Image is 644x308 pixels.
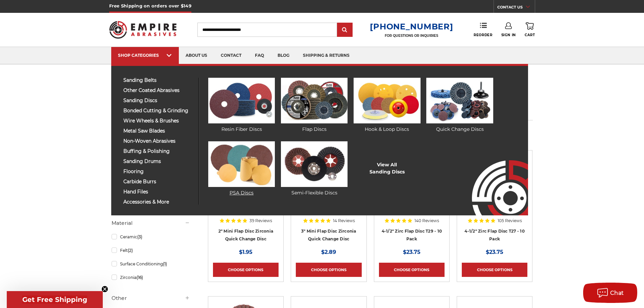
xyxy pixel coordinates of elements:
[123,128,193,134] span: metal saw blades
[321,249,336,255] span: $2.89
[112,231,190,243] a: Ceramic
[296,47,356,64] a: shipping & returns
[123,179,193,184] span: carbide burrs
[112,244,190,256] a: Felt
[354,78,420,123] img: Hook & Loop Discs
[123,108,193,113] span: bonded cutting & grinding
[101,286,108,292] button: Close teaser
[208,78,275,123] img: Resin Fiber Discs
[248,47,271,64] a: faq
[403,249,421,255] span: $23.75
[497,3,535,13] a: CONTACT US
[214,47,248,64] a: contact
[239,249,253,255] span: $1.95
[213,263,279,277] a: Choose Options
[583,283,637,303] button: Chat
[137,234,142,239] span: (3)
[123,159,193,164] span: sanding drums
[474,22,492,37] a: Reorder
[474,33,492,37] span: Reorder
[123,98,193,103] span: sanding discs
[123,149,193,154] span: buffing & polishing
[460,140,528,215] img: Empire Abrasives Logo Image
[525,33,535,37] span: Cart
[370,33,453,38] p: FOR QUESTIONS OR INQUIRIES
[112,258,190,270] a: Surface Conditioning
[354,78,420,133] a: Hook & Loop Discs
[208,141,275,196] a: PSA Discs
[486,249,503,255] span: $23.75
[118,53,172,58] div: SHOP CATEGORIES
[128,248,133,253] span: (2)
[123,78,193,83] span: sanding belts
[123,139,193,144] span: non-woven abrasives
[109,17,177,43] img: Empire Abrasives
[271,47,296,64] a: blog
[369,161,405,175] a: View AllSanding Discs
[7,291,103,308] div: Get Free ShippingClose teaser
[112,294,190,302] h5: Other
[281,78,348,133] a: Flap Discs
[379,263,445,277] a: Choose Options
[123,189,193,194] span: hand files
[208,78,275,133] a: Resin Fiber Discs
[501,33,516,37] span: Sign In
[123,199,193,205] span: accessories & more
[525,22,535,37] a: Cart
[370,22,453,31] a: [PHONE_NUMBER]
[179,47,214,64] a: about us
[137,275,143,280] span: (16)
[163,261,167,266] span: (1)
[123,88,193,93] span: other coated abrasives
[610,290,624,296] span: Chat
[123,118,193,123] span: wire wheels & brushes
[281,141,348,187] img: Semi-Flexible Discs
[426,78,493,133] a: Quick Change Discs
[426,78,493,123] img: Quick Change Discs
[296,263,361,277] a: Choose Options
[462,263,527,277] a: Choose Options
[22,295,87,304] span: Get Free Shipping
[281,141,348,196] a: Semi-Flexible Discs
[112,219,190,227] h5: Material
[123,169,193,174] span: flooring
[208,141,275,187] img: PSA Discs
[281,78,348,123] img: Flap Discs
[112,271,190,283] a: Zirconia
